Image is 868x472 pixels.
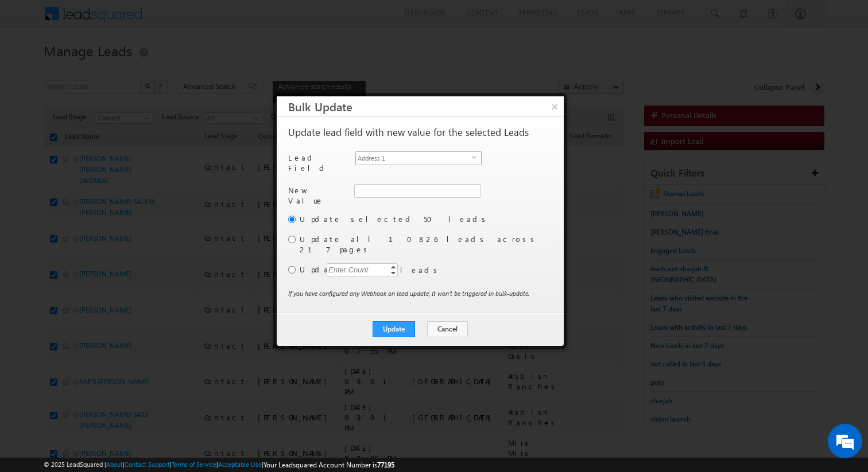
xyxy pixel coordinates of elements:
[545,96,564,116] button: ×
[15,106,210,344] textarea: Type your message and hit 'Enter'
[125,461,170,468] a: Contact Support
[288,96,564,116] h3: Bulk Update
[472,155,481,160] span: select
[300,264,550,275] label: Update
[288,288,529,299] p: If you have configured any Webhook on lead update, it won’t be triggered in bulk-update.
[60,60,193,75] div: Chat with us now
[288,127,529,138] p: Update lead field with new value for the selected Leads
[300,234,550,255] label: Update all 10826 leads across 217 pages
[288,185,348,206] p: New Value
[106,461,123,468] a: About
[44,459,394,470] span: © 2025 LeadSquared | | | | |
[400,265,441,275] p: leads
[156,353,208,369] em: Start Chat
[263,461,394,469] span: Your Leadsquared Account Number is
[188,6,216,33] div: Minimize live chat window
[427,321,468,337] button: Cancel
[356,152,472,165] span: Address 1
[389,270,398,276] a: Decrement
[172,461,216,468] a: Terms of Service
[288,153,348,173] p: Lead Field
[389,264,398,270] a: Increment
[327,263,370,276] div: Enter Count
[373,321,415,337] button: Update
[20,60,48,75] img: d_60004797649_company_0_60004797649
[300,214,550,224] label: Update selected 50 leads
[377,461,394,469] span: 77195
[218,461,262,468] a: Acceptable Use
